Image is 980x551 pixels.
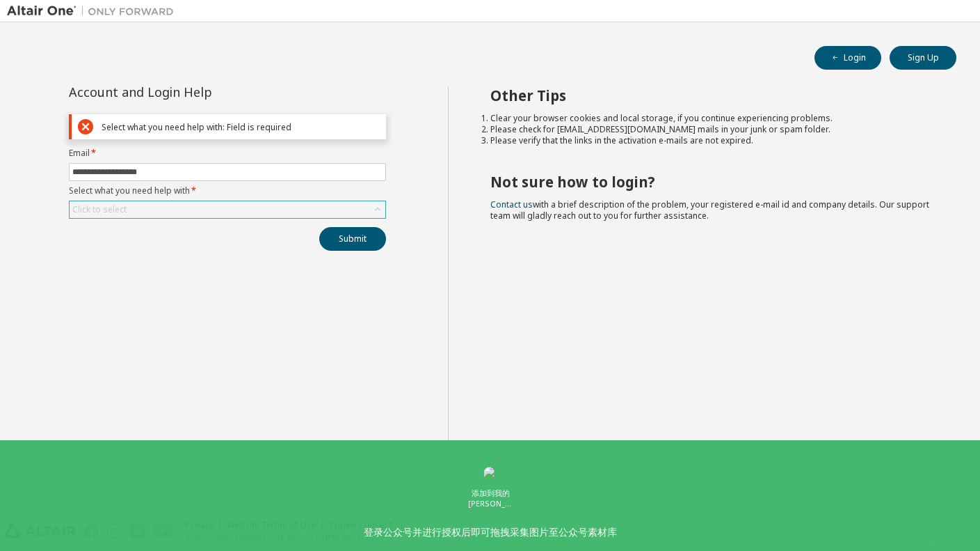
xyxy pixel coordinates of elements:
[890,46,956,70] button: Sign Up
[70,201,385,218] div: Click to select
[72,204,127,215] div: Click to select
[319,227,386,251] button: Submit
[102,122,380,132] div: Select what you need help with: Field is required
[490,113,931,124] li: Clear your browser cookies and local storage, if you continue experiencing problems.
[69,148,386,159] label: Email
[69,185,386,196] label: Select what you need help with
[814,46,881,70] button: Login
[490,86,931,104] h2: Other Tips
[490,173,931,191] h2: Not sure how to login?
[69,86,323,98] div: Account and Login Help
[490,135,931,146] li: Please verify that the links in the activation e-mails are not expired.
[490,199,533,210] a: Contact us
[490,199,929,222] span: with a brief description of the problem, your registered e-mail id and company details. Our suppo...
[490,124,931,135] li: Please check for [EMAIL_ADDRESS][DOMAIN_NAME] mails in your junk or spam folder.
[7,4,181,18] img: Altair One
